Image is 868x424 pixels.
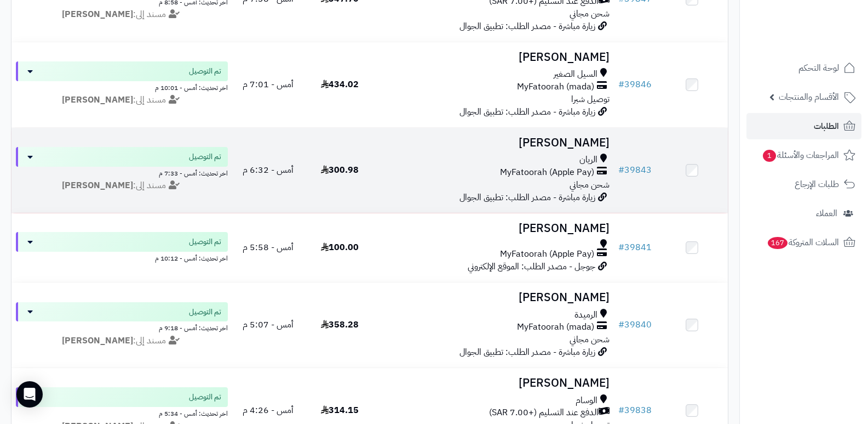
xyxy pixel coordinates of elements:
[570,7,610,20] span: شحن مجاني
[570,178,610,191] span: شحن مجاني
[762,149,777,162] span: 1
[816,206,837,221] span: العملاء
[380,51,610,64] h3: [PERSON_NAME]
[189,236,221,247] span: تم التوصيل
[16,321,228,333] div: اخر تحديث: أمس - 9:18 م
[746,142,861,168] a: المراجعات والأسئلة1
[16,81,228,93] div: اخر تحديث: أمس - 10:01 م
[795,177,839,192] span: طلبات الإرجاع
[746,113,861,139] a: الطلبات
[517,81,594,93] span: MyFatoorah (mada)
[500,248,594,261] span: MyFatoorah (Apple Pay)
[16,381,43,408] div: Open Intercom Messenger
[62,179,133,192] strong: [PERSON_NAME]
[618,78,624,91] span: #
[618,318,624,331] span: #
[189,307,221,318] span: تم التوصيل
[243,78,294,91] span: أمس - 7:01 م
[618,241,624,254] span: #
[189,151,221,162] span: تم التوصيل
[243,404,294,417] span: أمس - 4:26 م
[8,179,236,192] div: مسند إلى:
[321,404,359,417] span: 314.15
[571,93,610,106] span: توصيل شبرا
[618,404,652,417] a: #39838
[8,8,236,21] div: مسند إلى:
[762,148,839,163] span: المراجعات والأسئلة
[489,406,599,419] span: الدفع عند التسليم (+7.00 SAR)
[554,68,597,81] span: السيل الصغير
[62,93,133,106] strong: [PERSON_NAME]
[500,166,594,179] span: MyFatoorah (Apple Pay)
[618,404,624,417] span: #
[576,394,597,407] span: الوسام
[321,318,359,331] span: 358.28
[62,334,133,347] strong: [PERSON_NAME]
[16,167,228,178] div: اخر تحديث: أمس - 7:33 م
[380,377,610,389] h3: [PERSON_NAME]
[380,222,610,235] h3: [PERSON_NAME]
[746,200,861,227] a: العملاء
[618,163,652,177] a: #39843
[459,20,595,33] span: زيارة مباشرة - مصدر الطلب: تطبيق الجوال
[767,235,839,250] span: السلات المتروكة
[746,229,861,256] a: السلات المتروكة167
[798,60,839,76] span: لوحة التحكم
[243,163,294,177] span: أمس - 6:32 م
[8,335,236,347] div: مسند إلى:
[814,118,839,134] span: الطلبات
[779,89,839,105] span: الأقسام والمنتجات
[243,241,294,254] span: أمس - 5:58 م
[321,78,359,91] span: 434.02
[8,94,236,106] div: مسند إلى:
[468,260,595,273] span: جوجل - مصدر الطلب: الموقع الإلكتروني
[380,137,610,149] h3: [PERSON_NAME]
[570,333,610,346] span: شحن مجاني
[579,154,597,166] span: الريان
[16,407,228,419] div: اخر تحديث: أمس - 5:34 م
[618,318,652,331] a: #39840
[767,236,789,250] span: 167
[517,321,594,333] span: MyFatoorah (mada)
[321,241,359,254] span: 100.00
[459,191,595,204] span: زيارة مباشرة - مصدر الطلب: تطبيق الجوال
[16,252,228,263] div: اخر تحديث: أمس - 10:12 م
[459,105,595,118] span: زيارة مباشرة - مصدر الطلب: تطبيق الجوال
[618,78,652,91] a: #39846
[618,163,624,177] span: #
[459,346,595,359] span: زيارة مباشرة - مصدر الطلب: تطبيق الجوال
[189,392,221,403] span: تم التوصيل
[746,55,861,81] a: لوحة التحكم
[380,291,610,304] h3: [PERSON_NAME]
[189,66,221,77] span: تم التوصيل
[794,18,858,41] img: logo-2.png
[62,8,133,21] strong: [PERSON_NAME]
[746,171,861,197] a: طلبات الإرجاع
[618,241,652,254] a: #39841
[243,318,294,331] span: أمس - 5:07 م
[321,163,359,177] span: 300.98
[574,309,597,321] span: الرميدة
